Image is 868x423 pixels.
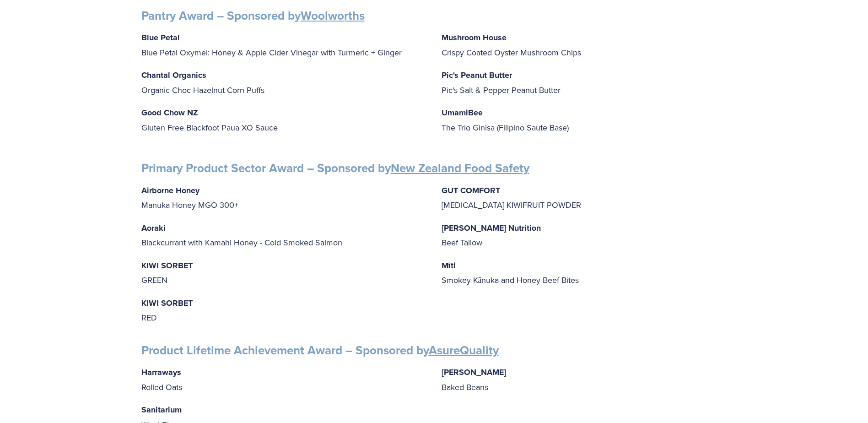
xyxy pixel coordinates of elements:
[141,105,427,135] p: Gluten Free Blackfoot Paua XO Sauce
[442,32,507,43] strong: Mushroom House
[141,260,193,271] strong: KIWI SORBET
[141,221,427,250] p: Blackcurrant with Kamahi Honey - Cold Smoked Salmon
[141,159,529,177] strong: Primary Product Sector Award – Sponsored by
[141,404,182,416] strong: Sanitarium
[141,183,427,212] p: Manuka Honey MGO 300+
[141,258,427,287] p: GREEN
[141,7,365,24] strong: Pantry Award – Sponsored by
[442,68,727,97] p: Pic's Salt & Pepper Peanut Butter
[442,258,727,287] p: Smokey Kānuka and Honey Beef Bites
[442,366,506,378] strong: [PERSON_NAME]
[141,365,427,394] p: Rolled Oats
[301,7,365,24] a: Woolworths
[141,184,199,196] strong: Airborne Honey
[442,222,541,234] strong: [PERSON_NAME] Nutrition
[442,260,456,271] strong: Mīti
[141,68,427,97] p: Organic Choc Hazelnut Corn Puffs
[141,32,180,43] strong: Blue Petal
[141,69,206,81] strong: Chantal Organics
[141,342,499,359] strong: Product Lifetime Achievement Award – Sponsored by
[141,222,166,234] strong: Aoraki
[442,30,727,60] p: Crispy Coated Oyster Mushroom Chips
[442,107,483,119] strong: UmamiBee
[141,30,427,60] p: Blue Petal Oxymel: Honey & Apple Cider Vinegar with Turmeric + Ginger
[429,342,499,359] a: AsureQuality
[442,184,500,196] strong: GUT COMFORT
[141,297,193,309] strong: KIWI SORBET
[442,105,727,135] p: The Trio Ginisa (Filipino Saute Base)
[391,159,529,177] a: New Zealand Food Safety
[442,183,727,212] p: [MEDICAL_DATA] KIWIFRUIT POWDER
[141,366,181,378] strong: Harraways
[442,221,727,250] p: Beef Tallow
[141,107,198,119] strong: Good Chow NZ
[141,296,427,325] p: RED
[442,69,512,81] strong: Pic's Peanut Butter
[442,365,727,394] p: Baked Beans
